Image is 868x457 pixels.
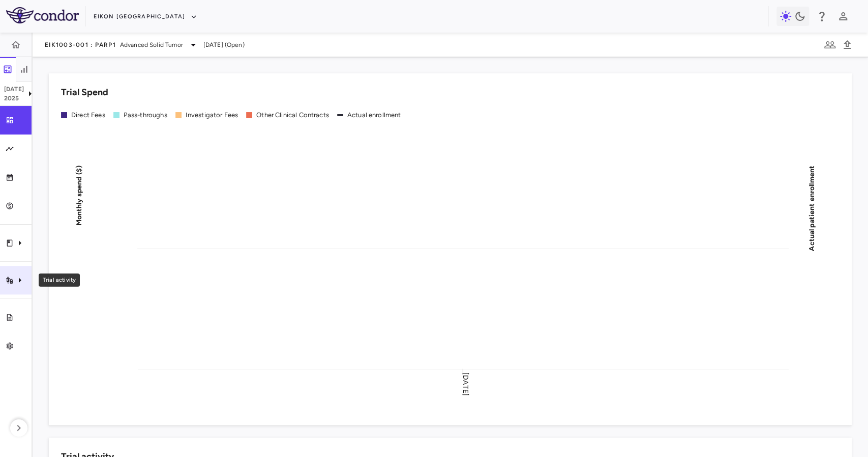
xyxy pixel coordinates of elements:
span: EIK1003-001 : PARP1 [45,41,116,49]
text: [DATE] [461,372,469,396]
img: logo-full-SnFGN8VE.png [6,7,79,23]
h6: Trial Spend [61,86,108,99]
p: 2025 [4,94,24,103]
div: Other Clinical Contracts [256,111,329,120]
tspan: Actual patient enrollment [807,165,816,251]
span: Advanced Solid Tumor [120,40,183,49]
div: Investigator Fees [186,111,238,120]
tspan: Monthly spend ($) [75,165,83,226]
button: Eikon [GEOGRAPHIC_DATA] [94,9,197,25]
p: [DATE] [4,85,24,94]
div: Direct Fees [71,111,105,120]
span: [DATE] (Open) [203,40,245,49]
div: Actual enrollment [347,111,401,120]
div: Trial activity [39,274,80,287]
div: Pass-throughs [124,111,167,120]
